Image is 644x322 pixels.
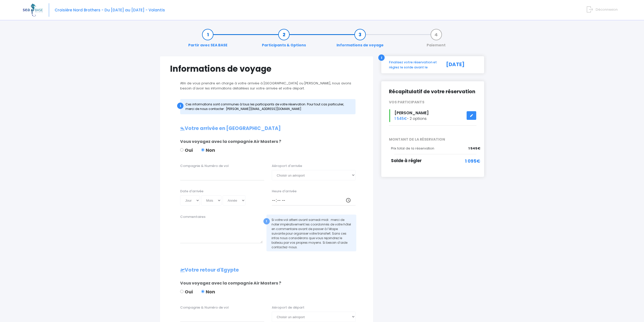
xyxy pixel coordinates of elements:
[170,267,363,273] h2: Votre retour d'Egypte
[170,81,363,91] p: Afin de vous prendre en charge à votre arrivée à [GEOGRAPHIC_DATA] ou [PERSON_NAME], nous avons b...
[596,7,618,12] span: Déconnexion
[180,147,193,154] label: Oui
[465,158,480,164] span: 1 095€
[180,148,183,151] input: Oui
[180,163,229,168] label: Compagnie & Numéro de vol
[180,139,281,144] span: Vous voyagez avec la compagnie Air Masters ?
[266,215,357,251] div: Si votre vol atterri avant samedi midi : merci de noter impérativement les coordonnés de votre hô...
[186,32,230,48] a: Partir avec SEA BASE
[385,137,480,142] span: MONTANT DE LA RÉSERVATION
[263,218,270,224] div: !
[334,32,386,48] a: Informations de voyage
[385,109,480,122] div: - 2 options
[394,110,429,116] span: [PERSON_NAME]
[424,32,448,48] a: Paiement
[272,305,304,310] label: Aéroport de départ
[394,116,407,121] span: 1 545€
[391,146,434,151] span: Prix total de la réservation
[201,288,215,295] label: Non
[385,100,480,105] div: VOS PARTICIPANTS
[201,147,215,154] label: Non
[391,158,422,164] span: Solde à régler
[180,99,356,114] div: Ces informations sont communes à tous les participants de votre réservation. Pour tout cas partic...
[180,305,229,310] label: Compagnie & Numéro de vol
[180,280,281,286] span: Vous voyagez avec la compagnie Air Masters ?
[170,126,363,131] h2: Votre arrivée en [GEOGRAPHIC_DATA]
[180,214,205,219] label: Commentaires
[259,32,308,48] a: Participants & Options
[201,148,204,151] input: Non
[441,60,480,70] div: [DATE]
[201,290,204,293] input: Non
[180,290,183,293] input: Oui
[272,163,302,168] label: Aéroport d'arrivée
[378,54,385,61] div: i
[180,189,203,194] label: Date d'arrivée
[177,103,183,109] div: i
[170,64,363,74] h1: Informations de voyage
[385,60,441,70] div: Finalisez votre réservation et réglez le solde avant le
[389,89,476,95] h2: Récapitulatif de votre réservation
[272,189,297,194] label: Heure d'arrivée
[180,288,193,295] label: Oui
[55,7,165,13] span: Croisière Nord Brothers - Du [DATE] au [DATE] - Volantis
[468,146,480,151] span: 1 545€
